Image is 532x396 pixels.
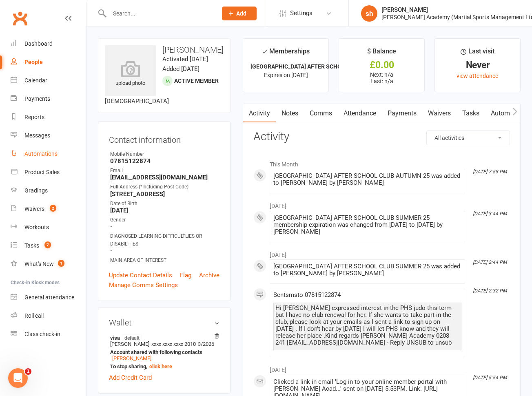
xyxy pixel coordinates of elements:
a: Flag [180,270,191,280]
i: [DATE] 3:44 PM [473,211,507,217]
h3: Wallet [109,318,219,327]
div: General attendance [24,294,74,301]
div: Payments [24,95,50,102]
div: Memberships [262,46,310,61]
a: What's New1 [11,255,86,273]
span: 1 [58,260,64,267]
div: What's New [24,261,54,267]
a: Roll call [11,307,86,325]
div: Date of Birth [110,200,219,208]
strong: [GEOGRAPHIC_DATA] AFTER SCHOOL CLUB AUTUM... [250,63,390,70]
div: Automations [24,150,58,157]
div: Never [442,61,513,69]
strong: [STREET_ADDRESS] [110,190,219,198]
span: Active member [174,77,219,84]
h3: Activity [253,131,510,143]
div: Email [110,167,219,175]
div: Last visit [461,46,494,61]
a: Workouts [11,218,86,237]
div: Mobile Number [110,150,219,158]
div: upload photo [105,61,156,88]
a: Manage Comms Settings [109,280,178,290]
div: Class check-in [24,331,60,337]
a: Messages [11,126,86,145]
span: 2 [50,205,56,212]
a: view attendance [457,73,498,79]
a: click here [149,363,172,369]
strong: Account shared with following contacts [110,349,215,355]
iframe: Intercom live chat [8,368,28,388]
li: This Month [253,156,510,169]
a: Activity [243,104,276,123]
div: Gender [110,216,219,224]
div: [GEOGRAPHIC_DATA] AFTER SCHOOL CLUB SUMMER 25 was added to [PERSON_NAME] by [PERSON_NAME] [273,263,461,277]
div: Reports [24,114,44,120]
li: [PERSON_NAME] [109,333,219,371]
strong: To stop sharing, [110,363,215,369]
div: £0.00 [346,61,417,69]
span: 3/2026 [198,341,214,347]
a: Reports [11,108,86,126]
div: $ Balance [367,46,396,61]
a: Payments [382,104,422,123]
a: Class kiosk mode [11,325,86,343]
i: [DATE] 7:58 PM [473,169,507,175]
a: Automations [11,145,86,163]
strong: - [110,247,219,254]
a: Payments [11,90,86,108]
span: Settings [290,4,313,22]
li: [DATE] [253,361,510,374]
h3: Contact information [109,132,219,144]
a: Dashboard [11,35,86,53]
time: Activated [DATE] [162,55,208,63]
a: People [11,53,86,71]
li: [DATE] [253,197,510,210]
strong: [EMAIL_ADDRESS][DOMAIN_NAME] [110,174,219,181]
div: Full Address (*Including Post Code) [110,183,219,191]
div: [GEOGRAPHIC_DATA] AFTER SCHOOL CLUB SUMMER 25 membership expiration was changed from [DATE] to [D... [273,215,461,235]
button: Add [222,7,257,20]
a: Clubworx [10,8,30,29]
a: Waivers 2 [11,200,86,218]
span: 7 [44,241,51,248]
span: [DEMOGRAPHIC_DATA] [105,97,169,105]
span: Add [236,10,246,17]
a: Archive [199,270,219,280]
h3: [PERSON_NAME] [105,45,224,54]
div: [GEOGRAPHIC_DATA] AFTER SCHOOL CLUB AUTUMN 25 was added to [PERSON_NAME] by [PERSON_NAME] [273,173,461,186]
li: [DATE] [253,246,510,259]
strong: 07815122874 [110,157,219,165]
span: default [122,334,142,341]
strong: - [110,223,219,230]
span: xxxx xxxx xxxx 2010 [151,341,196,347]
a: Tasks 7 [11,237,86,255]
a: [PERSON_NAME] [112,355,151,361]
a: Update Contact Details [109,270,172,280]
a: Comms [304,104,338,123]
a: Add Credit Card [109,373,152,383]
div: DIAGNOSED LEARNING DIFFICULTLIES OR DISABILITIES [110,232,219,248]
span: Sent sms to 07815122874 [273,291,341,299]
strong: visa [110,334,215,341]
a: Calendar [11,71,86,90]
a: Product Sales [11,163,86,181]
a: Attendance [338,104,382,123]
strong: [DATE] [110,207,219,214]
a: Waivers [422,104,457,123]
div: Gradings [24,187,48,194]
i: [DATE] 2:44 PM [473,259,507,265]
a: Gradings [11,181,86,200]
span: 1 [25,368,31,375]
div: People [24,59,43,65]
a: General attendance kiosk mode [11,288,86,307]
div: Roll call [24,312,44,319]
div: Messages [24,132,50,139]
div: Product Sales [24,169,60,175]
i: [DATE] 2:32 PM [473,288,507,294]
div: Calendar [24,77,47,84]
div: sh [361,5,377,22]
div: Dashboard [24,40,53,47]
a: Notes [276,104,304,123]
div: Tasks [24,242,39,249]
a: Tasks [457,104,485,123]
